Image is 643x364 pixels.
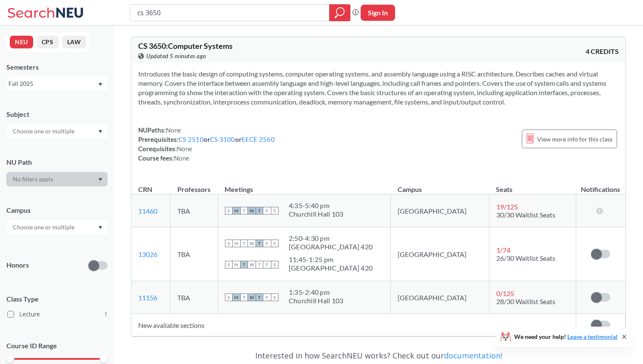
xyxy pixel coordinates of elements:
[289,288,344,296] div: 1:35 - 2:40 pm
[98,130,102,133] svg: Dropdown arrow
[496,211,555,219] span: 30/30 Waitlist Seats
[6,206,108,215] div: Campus
[6,172,108,186] div: Dropdown arrow
[248,261,256,268] span: W
[146,51,206,61] span: Updated 5 minutes ago
[496,297,555,305] span: 28/30 Waitlist Seats
[289,234,373,243] div: 2:50 - 4:30 pm
[576,176,625,195] th: Notifications
[271,293,279,301] span: S
[496,246,510,254] span: 1 / 74
[256,293,263,301] span: T
[586,47,619,56] span: 4 CREDITS
[256,207,263,214] span: T
[6,158,108,167] div: NU Path
[496,203,518,211] span: 19 / 125
[289,264,373,272] div: [GEOGRAPHIC_DATA] 420
[9,79,97,88] div: Fall 2025
[171,281,218,314] td: TBA
[37,36,59,48] button: CPS
[391,281,489,314] td: [GEOGRAPHIC_DATA]
[98,226,102,229] svg: Dropdown arrow
[256,240,263,247] span: T
[6,260,29,270] p: Honors
[240,207,248,214] span: T
[271,240,279,247] span: S
[248,207,256,214] span: W
[496,254,555,262] span: 26/30 Waitlist Seats
[171,176,218,195] th: Professors
[537,134,612,144] span: View more info for this class
[489,176,576,195] th: Seats
[98,83,102,86] svg: Dropdown arrow
[171,195,218,227] td: TBA
[6,294,108,304] span: Class Type
[138,69,619,107] section: Introduces the basic design of computing systems, computer operating systems, and assembly langua...
[271,261,279,268] span: S
[496,289,514,297] span: 0 / 125
[263,207,271,214] span: F
[225,293,233,301] span: S
[256,261,263,268] span: T
[98,178,102,181] svg: Dropdown arrow
[137,6,323,20] input: Class, professor, course number, "phrase"
[138,125,275,163] div: NUPaths: Prerequisites: or or Corequisites: Course fees:
[233,293,240,301] span: M
[166,126,181,134] span: None
[240,293,248,301] span: T
[138,41,233,51] span: CS 3650 : Computer Systems
[242,135,275,143] a: EECE 2560
[6,341,108,351] p: Course ID Range
[171,227,218,281] td: TBA
[9,126,80,136] input: Choose one or multiple
[263,293,271,301] span: F
[62,36,86,48] button: LAW
[6,220,108,234] div: Dropdown arrow
[233,207,240,214] span: M
[514,334,617,340] span: We need your help!
[233,261,240,268] span: M
[248,293,256,301] span: W
[6,77,108,90] div: Fall 2025Dropdown arrow
[225,261,233,268] span: S
[240,261,248,268] span: T
[138,250,157,258] a: 13026
[271,207,279,214] span: S
[174,154,189,162] span: None
[248,240,256,247] span: W
[233,240,240,247] span: M
[567,333,617,340] a: Leave a testimonial
[225,207,233,214] span: S
[138,293,157,302] a: 11156
[329,4,350,21] div: magnifying glass
[104,310,108,319] span: 1
[7,309,108,320] label: Lecture
[289,255,373,264] div: 11:45 - 1:25 pm
[361,5,395,21] button: Sign In
[210,135,235,143] a: CS 3100
[263,261,271,268] span: F
[289,201,344,210] div: 4:35 - 5:40 pm
[335,7,345,19] svg: magnifying glass
[179,135,204,143] a: CS 2510
[391,176,489,195] th: Campus
[240,240,248,247] span: T
[391,227,489,281] td: [GEOGRAPHIC_DATA]
[177,145,192,152] span: None
[138,185,152,194] div: CRN
[391,195,489,227] td: [GEOGRAPHIC_DATA]
[444,350,502,361] a: documentation!
[225,240,233,247] span: S
[138,207,157,215] a: 11460
[9,222,80,232] input: Choose one or multiple
[6,62,108,72] div: Semesters
[263,240,271,247] span: F
[6,110,108,119] div: Subject
[131,314,576,336] td: New available sections
[10,36,33,48] button: NEU
[289,243,373,251] div: [GEOGRAPHIC_DATA] 420
[289,210,344,218] div: Churchill Hall 103
[289,296,344,305] div: Churchill Hall 103
[218,176,391,195] th: Meetings
[6,124,108,138] div: Dropdown arrow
